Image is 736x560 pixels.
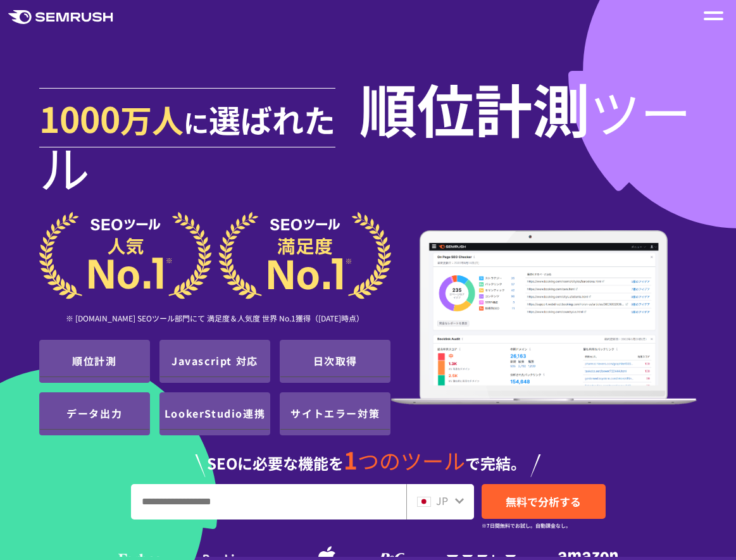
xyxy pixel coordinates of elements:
small: ※7日間無料でお試し。自動課金なし。 [482,520,571,532]
span: ツール [39,74,691,203]
a: 順位計測 [40,345,149,377]
span: JP [436,493,448,508]
span: 1000 [39,92,120,143]
span: 万人 [120,96,184,142]
span: 順位計測 [359,66,590,149]
a: サイトエラー対策 [280,398,390,430]
span: 無料で分析する [506,494,581,509]
a: LookerStudio連携 [160,398,270,430]
a: データ出力 [40,398,149,430]
span: に [184,104,209,140]
a: Javascript 対応 [160,345,270,377]
input: URL、キーワードを入力してください [132,485,406,519]
a: 日次取得 [280,345,390,377]
a: 無料で分析する [482,484,606,519]
span: で完結。 [465,452,526,474]
span: 1 [344,442,358,476]
span: つのツール [358,445,465,476]
div: ※ [DOMAIN_NAME] SEOツール部門にて 満足度＆人気度 世界 No.1獲得（[DATE]時点） [39,299,391,340]
span: 選ばれた [209,96,335,142]
div: SEOに必要な機能を [39,435,697,477]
